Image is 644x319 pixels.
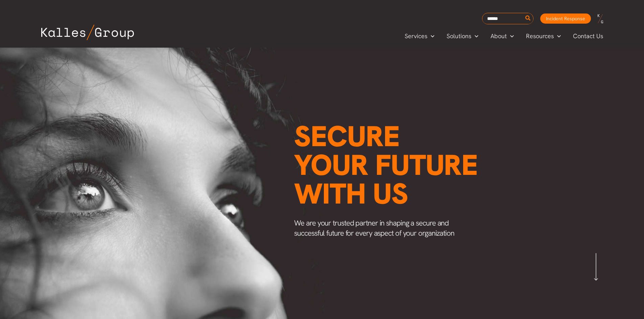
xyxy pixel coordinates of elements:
a: ResourcesMenu Toggle [520,31,567,41]
a: ServicesMenu Toggle [399,31,440,41]
span: Secure your future with us [294,117,478,212]
span: We are your trusted partner in shaping a secure and successful future for every aspect of your or... [294,218,454,238]
a: AboutMenu Toggle [484,31,520,41]
span: About [491,31,507,41]
a: Contact Us [567,31,610,41]
a: Incident Response [540,14,591,24]
span: Menu Toggle [507,31,514,41]
span: Menu Toggle [471,31,478,41]
span: Services [405,31,427,41]
span: Resources [526,31,554,41]
img: Kalles Group [41,25,134,40]
button: Search [524,13,532,24]
span: Menu Toggle [554,31,561,41]
a: SolutionsMenu Toggle [440,31,484,41]
nav: Primary Site Navigation [399,30,610,42]
span: Menu Toggle [427,31,434,41]
span: Contact Us [573,31,603,41]
span: Solutions [447,31,471,41]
